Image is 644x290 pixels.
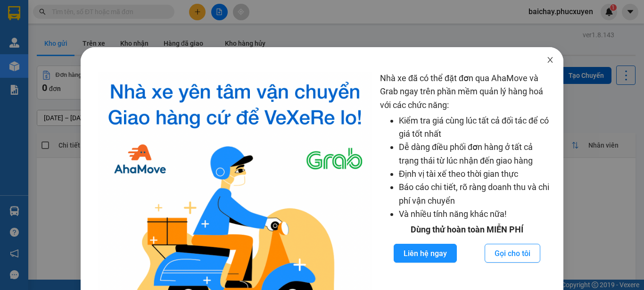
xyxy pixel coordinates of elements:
button: Liên hệ ngay [394,244,457,263]
li: Kiểm tra giá cùng lúc tất cả đối tác để có giá tốt nhất [399,114,554,141]
button: Close [537,47,563,74]
span: Gọi cho tôi [495,248,530,259]
li: Định vị tài xế theo thời gian thực [399,167,554,181]
li: Báo cáo chi tiết, rõ ràng doanh thu và chi phí vận chuyển [399,181,554,207]
li: Dễ dàng điều phối đơn hàng ở tất cả trạng thái từ lúc nhận đến giao hàng [399,141,554,167]
div: Dùng thử hoàn toàn MIỄN PHÍ [380,223,554,236]
span: close [546,56,554,64]
span: Liên hệ ngay [404,248,447,259]
li: Và nhiều tính năng khác nữa! [399,207,554,221]
button: Gọi cho tôi [485,244,540,263]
